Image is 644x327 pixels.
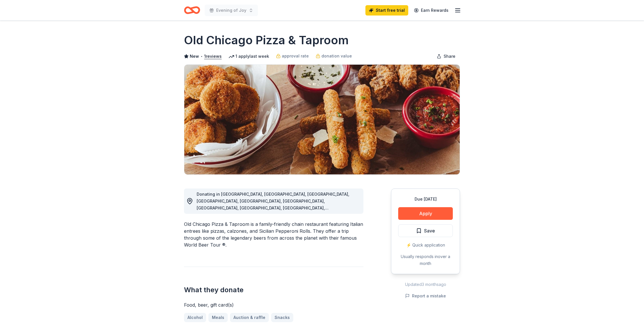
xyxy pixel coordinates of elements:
span: Evening of Joy [216,7,246,14]
a: Auction & raffle [230,313,269,322]
a: Earn Rewards [411,5,452,16]
button: Save [398,224,453,237]
span: Save [424,227,435,234]
a: approval rate [276,53,309,59]
div: Old Chicago Pizza & Taproom is a family-friendly chain restaurant featuring Italian entrees like ... [184,221,363,248]
h2: What they donate [184,285,363,295]
div: Due [DATE] [398,196,453,203]
span: • [201,54,203,59]
a: Start free trial [365,5,408,16]
span: Share [444,53,455,60]
img: Image for Old Chicago Pizza & Taproom [184,65,460,174]
span: Donating in [GEOGRAPHIC_DATA], [GEOGRAPHIC_DATA], [GEOGRAPHIC_DATA], [GEOGRAPHIC_DATA], [GEOGRAPH... [197,192,349,245]
div: 1 apply last week [229,53,269,60]
div: Food, beer, gift card(s) [184,301,363,308]
a: donation value [316,53,352,59]
button: Share [432,51,460,62]
span: donation value [321,53,352,59]
button: Evening of Joy [205,5,258,16]
a: Alcohol [184,313,206,322]
h1: Old Chicago Pizza & Taproom [184,32,349,48]
button: Apply [398,207,453,220]
div: ⚡️ Quick application [398,242,453,249]
div: Usually responds in over a month [398,253,453,267]
button: Report a mistake [405,293,446,299]
button: 1reviews [204,53,222,60]
a: Snacks [271,313,293,322]
a: Home [184,3,200,17]
div: Updated 3 months ago [391,281,460,288]
span: New [190,53,199,60]
a: Meals [208,313,228,322]
span: approval rate [282,53,309,59]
